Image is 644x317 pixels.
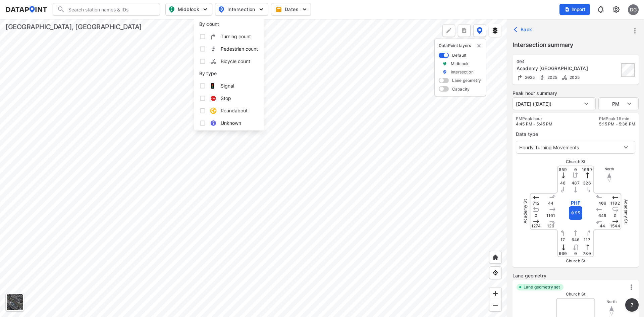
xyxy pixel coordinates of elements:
[492,302,499,309] img: MAAAAAElFTkSuQmCC
[210,46,217,52] img: suPEDneF1ANEx06wAAAAASUVORK5CYII=
[597,5,605,13] img: 8A77J+mXikMhHQAAAAASUVORK5CYII=
[599,121,635,126] span: 5:15 PM - 5:30 PM
[515,26,532,33] span: Back
[561,74,568,81] img: Bicycle count
[210,120,217,126] img: Unknown
[5,293,24,312] div: Toggle basemap
[516,131,635,138] label: Data type
[513,97,596,110] div: [DATE] ([DATE])
[516,121,553,126] span: 4:45 PM - 5:45 PM
[625,298,639,312] button: more
[210,58,217,65] img: 7K01r2qsw60LNcdBYj7r8aMLn5lIBENstXqsOx8BxqW1n4f0TpEKwOABwAf8x8P1PpqgAgPLKjHQyEIZroKu1WyMf4lYveRly...
[489,299,502,312] div: Zoom out
[517,59,619,64] div: 004
[221,119,241,126] span: Unknown
[524,284,560,290] label: Lane geometry set
[442,61,447,66] img: marker_Midblock.5ba75e30.svg
[210,107,217,114] img: Roundabout
[210,33,217,40] img: EXHE7HSyln9AEgfAt3MXZNtyHIFksAAAAASUVORK5CYII=
[442,69,447,75] img: marker_Intersection.6861001b.svg
[546,75,557,80] span: 2025
[565,7,570,12] img: file_add.62c1e8a2.svg
[517,65,619,72] div: Academy St & N Church St
[489,24,501,37] button: External layers
[271,3,311,16] button: Dates
[489,287,502,300] div: Zoom in
[566,292,585,297] span: Church St
[165,3,212,16] button: Midblock
[523,75,535,80] span: 2025
[439,43,482,48] p: DataPoint layers
[516,141,635,154] div: Hourly Turning Movements
[599,116,635,121] label: PM Peak 15 min
[461,27,468,34] img: xqJnZQTG2JQi0x5lvmkeSNbbgIiQD62bqHG8IfrOzanD0FsRdYrij6fAAAAAElFTkSuQmCC
[568,75,580,80] span: 2025
[202,6,209,13] img: 5YPKRKmlfpI5mqlR8AD95paCi+0kK1fRFDJSaMmawlwaeJcJwk9O2fotCW5ve9gAAAAASUVORK5CYII=
[210,95,217,102] img: Stop
[628,4,639,15] div: DG
[629,301,635,309] span: ?
[277,6,307,13] span: Dates
[215,3,268,16] button: Intersection
[445,27,452,34] img: +Dz8AAAAASUVORK5CYII=
[513,40,639,50] label: Intersection summary
[598,97,639,110] div: PM
[559,6,593,12] a: Import
[523,199,528,223] span: Academy St
[452,52,466,58] label: Default
[199,70,259,77] p: By type
[210,83,217,89] img: Signal
[221,45,258,52] span: Pedestrian count
[217,5,225,13] img: map_pin_int.54838e6b.svg
[442,24,455,37] div: Polygon tool
[517,74,523,81] img: Turning count
[65,4,156,15] input: Search
[5,6,47,13] img: dataPointLogo.9353c09d.svg
[489,266,502,279] div: View my location
[629,25,641,37] button: more
[168,5,208,13] span: Midblock
[221,95,231,102] span: Stop
[516,116,553,121] label: PM Peak hour
[492,254,499,261] img: +XpAUvaXAN7GudzAAAAAElFTkSuQmCC
[628,284,635,290] img: vertical_dots.6d2e40ca.svg
[301,6,308,13] img: 5YPKRKmlfpI5mqlR8AD95paCi+0kK1fRFDJSaMmawlwaeJcJwk9O2fotCW5ve9gAAAAASUVORK5CYII=
[563,6,586,13] span: Import
[168,5,176,13] img: map_pin_mid.602f9df1.svg
[476,43,482,48] button: delete
[275,6,282,13] img: calendar-gold.39a51dde.svg
[199,21,259,28] p: By count
[477,27,483,34] img: data-point-layers.37681fc9.svg
[218,5,264,13] span: Intersection
[559,4,590,15] button: Import
[451,61,469,66] label: Midblock
[221,107,248,114] span: Roundabout
[492,269,499,276] img: zeq5HYn9AnE9l6UmnFLPAAAAAElFTkSuQmCC
[221,58,250,65] span: Bicycle count
[458,24,471,37] button: more
[221,33,251,40] span: Turning count
[5,22,142,32] div: [GEOGRAPHIC_DATA], [GEOGRAPHIC_DATA]
[612,5,620,13] img: cids17cp3yIFEOpj3V8A9qJSH103uA521RftCD4eeui4ksIb+krbm5XvIjxD52OS6NWLn9gAAAAAElFTkSuQmCC
[451,69,474,75] label: Intersection
[492,27,498,34] img: layers.ee07997e.svg
[624,199,629,223] span: Academy St
[221,82,234,89] span: Signal
[513,90,639,97] label: Peak hour summary
[452,86,470,92] label: Capacity
[492,290,499,297] img: ZvzfEJKXnyWIrJytrsY285QMwk63cM6Drc+sIAAAAASUVORK5CYII=
[452,77,481,83] label: Lane geometry
[513,272,639,279] label: Lane geometry
[566,159,585,164] span: Church St
[476,43,482,48] img: close-external-leyer.3061a1c7.svg
[258,6,265,13] img: 5YPKRKmlfpI5mqlR8AD95paCi+0kK1fRFDJSaMmawlwaeJcJwk9O2fotCW5ve9gAAAAASUVORK5CYII=
[513,24,535,35] button: Back
[539,74,546,81] img: Pedestrian count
